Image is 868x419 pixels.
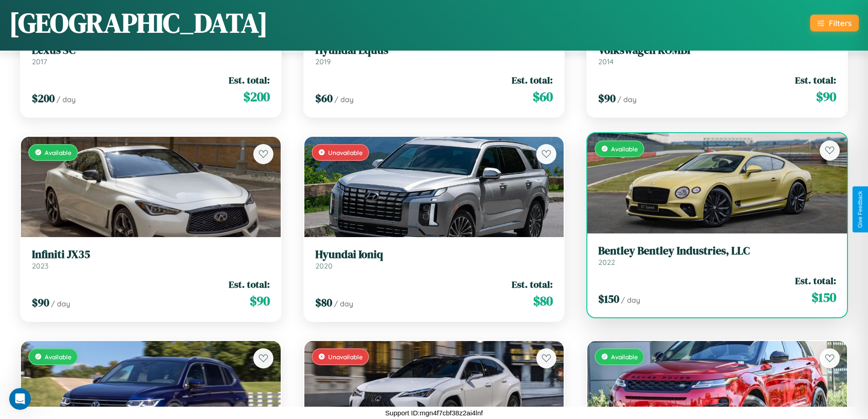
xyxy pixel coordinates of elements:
span: 2019 [315,57,331,66]
span: Unavailable [328,353,363,361]
span: $ 90 [250,292,270,310]
span: $ 200 [243,88,270,106]
span: $ 150 [812,288,836,306]
h1: [GEOGRAPHIC_DATA] [9,4,268,41]
a: Hyundai Ioniq2020 [315,248,553,270]
span: Available [611,353,638,361]
span: / day [617,95,637,104]
span: Est. total: [229,73,270,87]
span: Available [611,145,638,153]
span: / day [56,95,76,104]
a: Bentley Bentley Industries, LLC2022 [598,244,836,267]
span: $ 80 [533,292,553,310]
span: $ 80 [315,295,332,310]
span: 2020 [315,261,333,270]
span: Est. total: [795,274,836,287]
iframe: Intercom live chat [9,388,31,410]
span: $ 90 [32,295,49,310]
span: Est. total: [512,73,553,87]
span: Unavailable [328,149,363,156]
span: / day [621,295,640,305]
h3: Bentley Bentley Industries, LLC [598,244,836,258]
h3: Hyundai Ioniq [315,248,553,261]
span: $ 60 [533,88,553,106]
button: Filters [810,15,859,31]
a: Lexus SC2017 [32,44,270,66]
span: $ 150 [598,291,619,306]
div: Filters [829,18,852,28]
span: / day [51,299,70,308]
h3: Infiniti JX35 [32,248,270,261]
a: Infiniti JX352023 [32,248,270,270]
span: 2017 [32,57,47,66]
span: 2022 [598,258,615,267]
span: $ 90 [816,88,836,106]
span: 2014 [598,57,614,66]
span: 2023 [32,261,48,270]
span: Est. total: [512,278,553,291]
span: $ 90 [598,91,616,106]
h3: Lexus SC [32,44,270,57]
span: Available [45,149,72,156]
p: Support ID: mgn4f7cbf38z2ai4lnf [385,407,483,419]
span: / day [334,95,354,104]
h3: Hyundai Equus [315,44,553,57]
span: Available [45,353,72,361]
span: Est. total: [229,278,270,291]
a: Hyundai Equus2019 [315,44,553,66]
span: $ 200 [32,91,55,106]
div: Give Feedback [857,191,863,228]
span: $ 60 [315,91,333,106]
a: Volkswagen KOMBI2014 [598,44,836,66]
h3: Volkswagen KOMBI [598,44,836,57]
span: / day [334,299,353,308]
span: Est. total: [795,73,836,87]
